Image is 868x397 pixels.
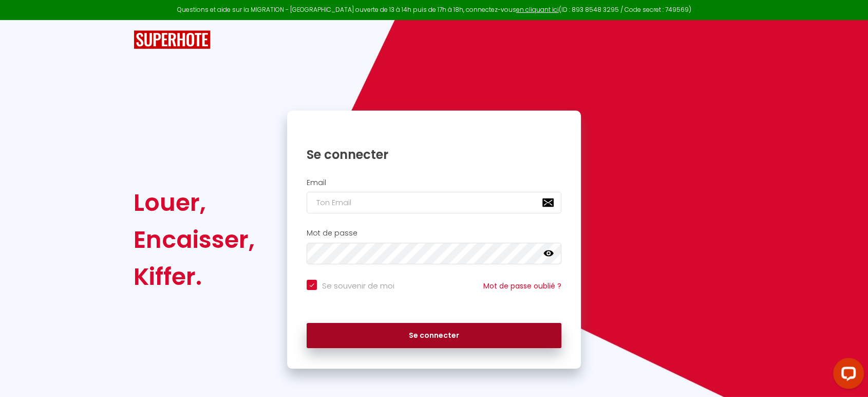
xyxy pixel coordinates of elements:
input: Ton Email [307,192,561,213]
div: Louer, [134,184,255,221]
h1: Se connecter [307,147,561,163]
button: Se connecter [307,323,561,349]
iframe: LiveChat chat widget [825,354,868,397]
a: en cliquant ici [516,5,559,14]
div: Encaisser, [134,221,255,258]
a: Mot de passe oublié ? [483,281,561,291]
h2: Mot de passe [307,229,561,238]
div: Kiffer. [134,258,255,295]
h2: Email [307,178,561,187]
img: SuperHote logo [134,30,211,49]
